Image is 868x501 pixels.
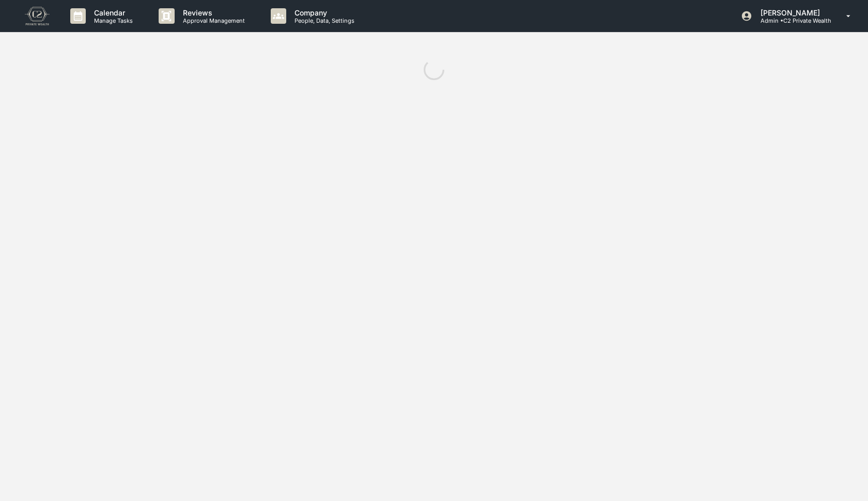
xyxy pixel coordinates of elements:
p: Calendar [86,8,138,17]
p: Admin • C2 Private Wealth [752,17,831,24]
img: logo [25,7,50,25]
p: Approval Management [175,17,250,24]
p: Company [286,8,360,17]
p: People, Data, Settings [286,17,360,24]
p: [PERSON_NAME] [752,8,831,17]
p: Manage Tasks [86,17,138,24]
p: Reviews [175,8,250,17]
